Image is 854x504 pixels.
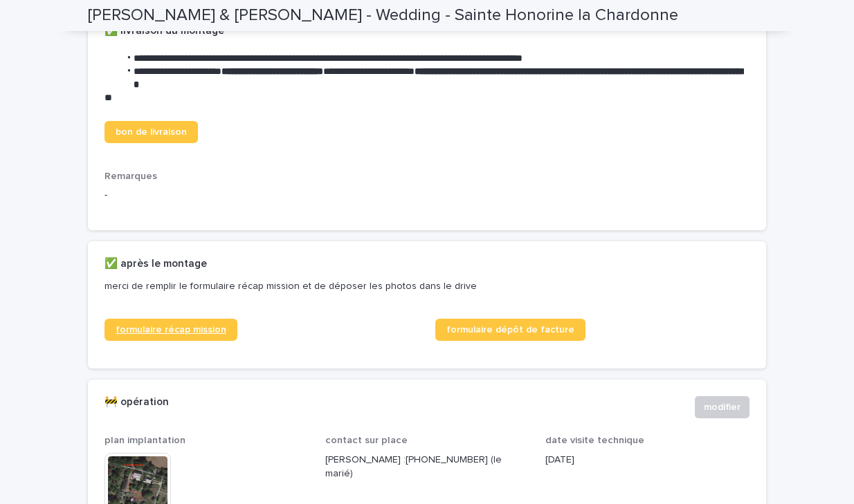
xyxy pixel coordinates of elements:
p: - [105,188,749,203]
p: merci de remplir le formulaire récap mission et de déposer les photos dans le drive [105,280,744,292]
span: formulaire récap mission [116,325,226,335]
button: modifier [695,396,749,418]
span: bon de livraison [116,127,187,137]
span: plan implantation [105,436,185,445]
span: modifier [704,400,741,414]
span: contact sur place [325,436,408,445]
span: formulaire dépôt de facture [446,325,574,335]
a: formulaire récap mission [105,319,237,341]
h2: ✅ livraison du montage [105,25,224,37]
h2: [PERSON_NAME] & [PERSON_NAME] - Wedding - Sainte Honorine la Chardonne [88,6,678,26]
a: formulaire dépôt de facture [435,319,585,341]
a: bon de livraison [105,121,198,143]
span: date visite technique [545,436,644,445]
p: [DATE] [545,453,749,467]
h2: 🚧 opération [105,396,169,409]
span: Remarques [105,171,157,181]
p: [PERSON_NAME] :[PHONE_NUMBER] (le marié) [325,453,529,482]
h2: ✅ après le montage [105,258,207,270]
